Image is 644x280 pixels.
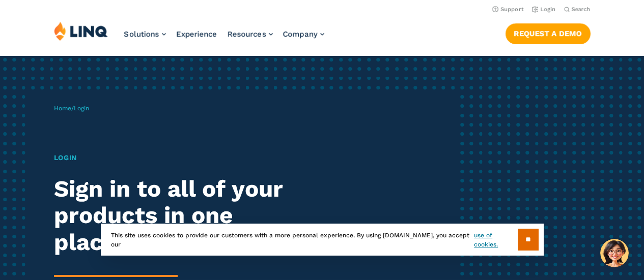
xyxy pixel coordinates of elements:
[54,105,89,112] span: /
[283,29,324,39] a: Company
[600,239,629,267] button: Hello, have a question? Let’s chat.
[506,23,591,44] a: Request a Demo
[474,231,517,249] a: use of cookies.
[283,29,318,39] span: Company
[176,29,217,39] a: Experience
[492,6,524,13] a: Support
[124,29,166,39] a: Solutions
[54,105,71,112] a: Home
[532,6,556,13] a: Login
[228,29,273,39] a: Resources
[564,6,591,13] button: Open Search Bar
[124,29,159,39] span: Solutions
[124,21,324,55] nav: Primary Navigation
[101,224,544,256] div: This site uses cookies to provide our customers with a more personal experience. By using [DOMAIN...
[54,21,108,41] img: LINQ | K‑12 Software
[506,21,591,44] nav: Button Navigation
[54,152,302,163] h1: Login
[54,176,302,256] h2: Sign in to all of your products in one place.
[572,6,591,13] span: Search
[228,29,266,39] span: Resources
[74,105,89,112] span: Login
